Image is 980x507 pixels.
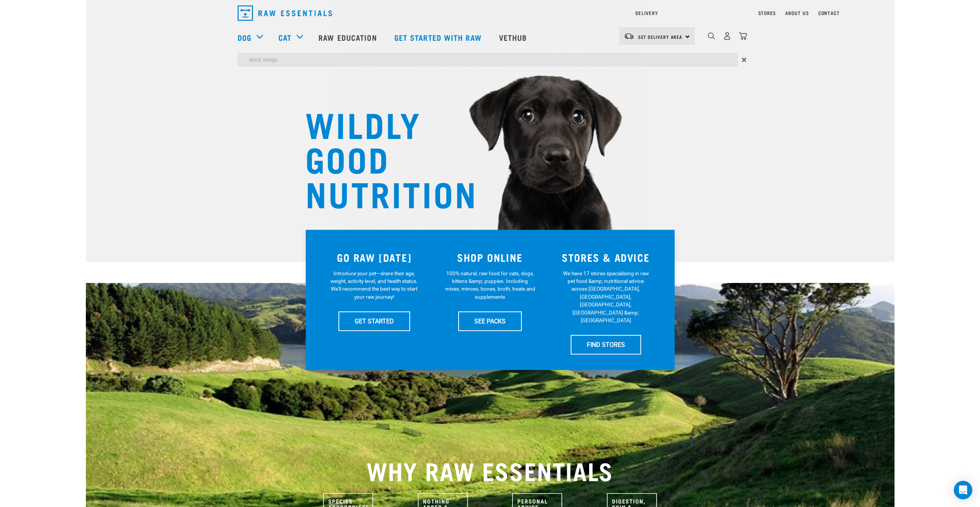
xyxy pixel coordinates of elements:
[571,335,641,354] a: FIND STORES
[445,269,535,301] p: 100% natural, raw food for cats, dogs, kittens &amp; puppies. Including mixes, minces, bones, bro...
[561,269,651,325] p: We have 17 stores specialising in raw pet food &amp; nutritional advice across [GEOGRAPHIC_DATA],...
[86,22,895,53] nav: dropdown navigation
[305,106,459,210] h1: WILDLY GOOD NUTRITION
[954,481,972,499] div: Open Intercom Messenger
[338,311,410,331] a: GET STARTED
[638,35,683,38] span: Set Delivery Area
[785,12,809,14] a: About Us
[624,33,634,40] img: van-moving.png
[238,53,738,67] input: Search...
[553,251,659,263] h3: STORES & ADVICE
[458,311,522,331] a: SEE PACKS
[742,53,747,67] span: ×
[329,269,419,301] p: Introduce your pet—share their age, weight, activity level, and health status. We'll recommend th...
[321,251,428,263] h3: GO RAW [DATE]
[635,12,658,14] a: Delivery
[708,32,715,40] img: home-icon-1@2x.png
[723,32,731,40] img: user.png
[437,251,543,263] h3: SHOP ONLINE
[818,12,840,14] a: Contact
[758,12,776,14] a: Stores
[311,22,386,53] a: Raw Education
[238,5,332,21] img: Raw Essentials Logo
[387,22,491,53] a: Get started with Raw
[231,2,749,24] nav: dropdown navigation
[491,22,537,53] a: Vethub
[739,32,747,40] img: home-icon@2x.png
[238,32,251,43] a: Dog
[238,456,743,484] h2: WHY RAW ESSENTIALS
[278,32,291,43] a: Cat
